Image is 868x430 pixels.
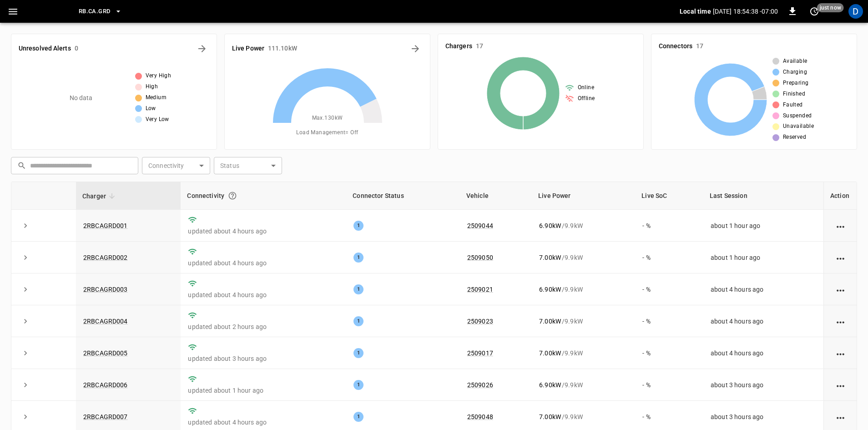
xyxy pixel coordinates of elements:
th: Live SoC [635,182,703,210]
div: action cell options [835,221,846,230]
th: Last Session [703,182,823,210]
td: - % [635,210,703,242]
th: Live Power [532,182,635,210]
span: Unavailable [783,122,814,131]
span: Max. 130 kW [312,114,343,123]
p: 7.00 kW [539,317,561,326]
a: 2509017 [467,349,493,357]
p: updated about 4 hours ago [188,418,339,427]
button: Energy Overview [408,41,423,56]
p: 7.00 kW [539,349,561,358]
h6: Connectors [659,41,692,51]
div: 1 [353,316,363,326]
span: Reserved [783,133,806,142]
p: Local time [680,7,711,16]
h6: 0 [75,44,78,54]
a: 2RBCAGRD006 [83,381,128,389]
a: 2RBCAGRD001 [83,222,128,229]
a: 2509044 [467,222,493,229]
h6: Live Power [232,44,264,54]
p: 6.90 kW [539,285,561,294]
span: Charger [82,191,118,202]
div: action cell options [835,412,846,421]
div: action cell options [835,349,846,358]
button: expand row [19,378,32,392]
p: No data [70,93,93,103]
span: High [146,82,158,91]
td: about 3 hours ago [703,369,823,401]
td: - % [635,369,703,401]
th: Action [823,182,857,210]
div: / 9.9 kW [539,412,628,421]
h6: 17 [476,41,483,51]
button: set refresh interval [807,4,822,19]
a: 2509048 [467,413,493,420]
a: 2509026 [467,381,493,389]
div: action cell options [835,317,846,326]
td: - % [635,305,703,337]
div: 1 [353,284,363,294]
td: about 4 hours ago [703,337,823,369]
div: / 9.9 kW [539,285,628,294]
td: about 1 hour ago [703,242,823,273]
td: - % [635,337,703,369]
span: Load Management = Off [296,128,358,137]
p: 6.90 kW [539,221,561,230]
td: about 1 hour ago [703,210,823,242]
div: 1 [353,253,363,263]
th: Vehicle [460,182,532,210]
div: Connectivity [187,187,340,204]
h6: Chargers [445,41,472,51]
p: 7.00 kW [539,253,561,262]
p: updated about 4 hours ago [188,290,339,299]
a: 2RBCAGRD005 [83,349,128,357]
a: 2RBCAGRD003 [83,286,128,293]
div: profile-icon [848,4,863,19]
div: / 9.9 kW [539,380,628,390]
th: Connector Status [346,182,460,210]
p: [DATE] 18:54:38 -07:00 [713,7,778,16]
a: 2RBCAGRD002 [83,254,128,261]
span: Available [783,57,807,66]
td: - % [635,273,703,305]
span: Very High [146,71,172,81]
button: expand row [19,314,32,328]
td: - % [635,242,703,273]
button: RB.CA.GRD [75,3,126,20]
span: Charging [783,68,807,77]
a: 2RBCAGRD004 [83,318,128,325]
button: expand row [19,410,32,424]
button: expand row [19,346,32,360]
div: 1 [353,221,363,231]
div: 1 [353,412,363,422]
span: Faulted [783,101,803,110]
span: Finished [783,90,805,99]
a: 2509023 [467,318,493,325]
button: expand row [19,219,32,233]
a: 2509021 [467,286,493,293]
div: 1 [353,380,363,390]
div: / 9.9 kW [539,349,628,358]
span: Offline [578,94,595,103]
button: Connection between the charger and our software. [224,187,241,204]
div: 1 [353,348,363,358]
h6: Unresolved Alerts [19,44,71,54]
h6: 17 [696,41,703,51]
p: 6.90 kW [539,380,561,390]
p: updated about 4 hours ago [188,258,339,268]
p: updated about 3 hours ago [188,354,339,363]
div: / 9.9 kW [539,253,628,262]
div: action cell options [835,285,846,294]
div: / 9.9 kW [539,221,628,230]
a: 2RBCAGRD007 [83,413,128,420]
div: action cell options [835,380,846,390]
p: updated about 4 hours ago [188,227,339,236]
span: Suspended [783,111,812,121]
td: about 4 hours ago [703,305,823,337]
p: updated about 1 hour ago [188,386,339,395]
button: expand row [19,251,32,264]
h6: 111.10 kW [268,44,297,54]
button: expand row [19,283,32,296]
div: / 9.9 kW [539,317,628,326]
p: 7.00 kW [539,412,561,421]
